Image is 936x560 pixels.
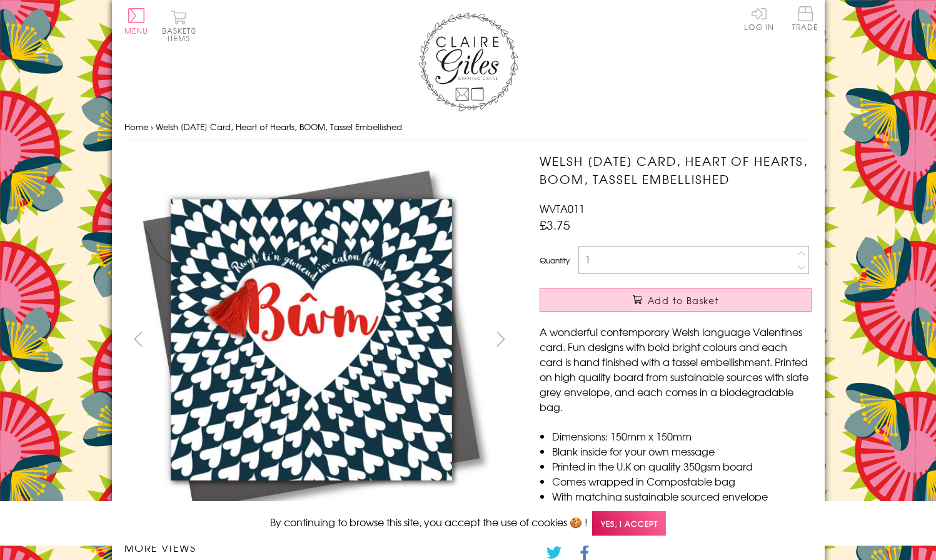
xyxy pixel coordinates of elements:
li: With matching sustainable sourced envelope [552,489,812,504]
span: 0 items [168,25,196,44]
span: £3.75 [540,216,570,233]
span: Yes, I accept [592,511,666,536]
p: A wonderful contemporary Welsh language Valentines card. Fun designs with bold bright colours and... [540,324,812,414]
label: Quantity [540,255,570,266]
button: Basket0 items [162,10,196,42]
button: Menu [124,8,149,34]
button: Add to Basket [540,288,812,312]
span: Welsh [DATE] Card, Heart of Hearts, BOOM, Tassel Embellished [156,121,402,133]
li: Blank inside for your own message [552,444,812,459]
h1: Welsh [DATE] Card, Heart of Hearts, BOOM, Tassel Embellished [540,152,812,188]
span: WVTA011 [540,201,585,216]
img: Welsh Valentine's Day Card, Heart of Hearts, BOOM, Tassel Embellished [124,152,499,527]
a: Log In [744,6,774,31]
button: prev [124,325,153,353]
span: › [151,121,153,133]
li: Printed in the U.K on quality 350gsm board [552,459,812,474]
nav: breadcrumbs [124,115,812,140]
span: Add to Basket [648,294,719,307]
img: Welsh Valentine's Day Card, Heart of Hearts, BOOM, Tassel Embellished [515,152,890,527]
a: Home [124,121,148,133]
h3: More views [124,540,515,555]
a: Trade [792,6,818,33]
span: Menu [124,25,149,36]
li: Comes wrapped in Compostable bag [552,474,812,489]
button: next [486,325,515,353]
span: Trade [792,6,818,31]
img: Claire Giles Greetings Cards [418,13,518,111]
li: Dimensions: 150mm x 150mm [552,429,812,444]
